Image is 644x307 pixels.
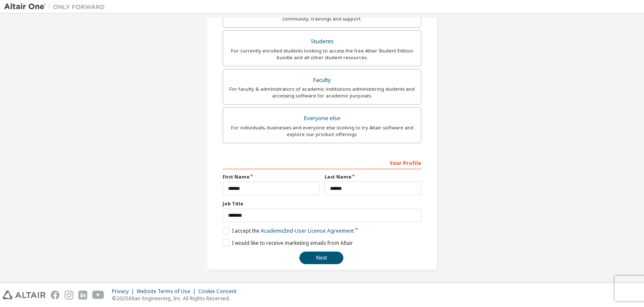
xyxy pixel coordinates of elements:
[4,3,109,11] img: Altair One
[78,291,87,299] img: linkedin.svg
[228,47,416,61] div: For currently enrolled students looking to access the free Altair Student Edition bundle and all ...
[228,36,416,47] div: Students
[137,288,198,295] div: Website Terms of Use
[299,252,343,264] button: Next
[51,291,60,299] img: facebook.svg
[261,227,354,234] a: Academic End-User License Agreement
[65,291,73,299] img: instagram.svg
[198,288,241,295] div: Cookie Consent
[223,227,354,234] label: I accept the
[223,200,421,207] label: Job Title
[228,124,416,138] div: For individuals, businesses and everyone else looking to try Altair software and explore our prod...
[92,291,104,299] img: youtube.svg
[228,74,416,86] div: Faculty
[112,288,137,295] div: Privacy
[228,113,416,124] div: Everyone else
[223,156,421,169] div: Your Profile
[325,173,421,180] label: Last Name
[223,239,353,247] label: I would like to receive marketing emails from Altair
[112,295,241,302] p: © 2025 Altair Engineering, Inc. All Rights Reserved.
[223,173,319,180] label: First Name
[3,291,46,299] img: altair_logo.svg
[228,86,416,99] div: For faculty & administrators of academic institutions administering students and accessing softwa...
